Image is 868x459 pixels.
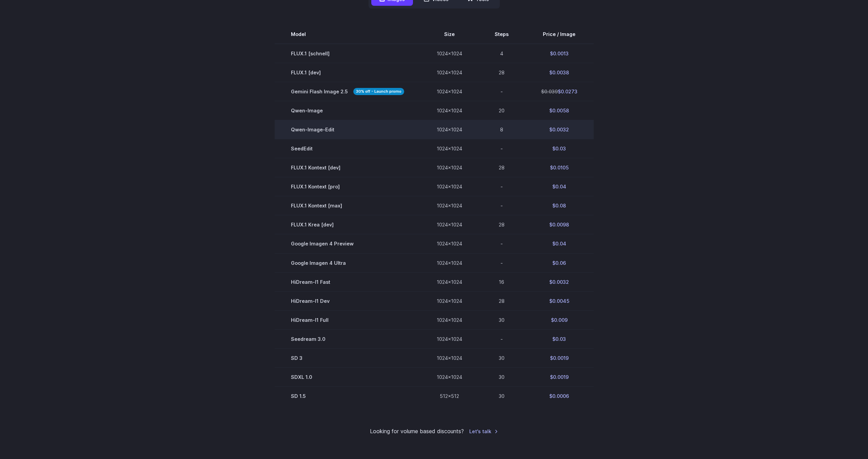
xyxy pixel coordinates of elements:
td: 512x512 [420,386,478,405]
td: SeedEdit [275,139,420,158]
small: Looking for volume based discounts? [370,427,464,436]
td: HiDream-I1 Full [275,310,420,329]
span: Gemini Flash Image 2.5 [291,88,404,95]
td: 1024x1024 [420,101,478,120]
td: $0.0273 [525,82,594,101]
td: 1024x1024 [420,177,478,196]
td: 1024x1024 [420,196,478,215]
td: 1024x1024 [420,367,478,386]
td: HiDream-I1 Dev [275,291,420,310]
td: 1024x1024 [420,215,478,234]
td: Seedream 3.0 [275,329,420,348]
td: $0.0105 [525,158,594,177]
td: $0.03 [525,139,594,158]
td: 1024x1024 [420,272,478,291]
td: 1024x1024 [420,234,478,253]
td: 1024x1024 [420,158,478,177]
td: $0.06 [525,253,594,272]
td: 28 [478,215,525,234]
td: FLUX.1 Kontext [pro] [275,177,420,196]
td: 30 [478,310,525,329]
td: $0.0013 [525,44,594,63]
td: 1024x1024 [420,139,478,158]
td: - [478,253,525,272]
td: 30 [478,386,525,405]
td: 1024x1024 [420,329,478,348]
td: 8 [478,120,525,139]
th: Size [420,25,478,44]
td: Google Imagen 4 Ultra [275,253,420,272]
td: 16 [478,272,525,291]
td: - [478,196,525,215]
td: $0.0058 [525,101,594,120]
td: 28 [478,291,525,310]
td: $0.03 [525,329,594,348]
td: $0.0019 [525,348,594,367]
td: 1024x1024 [420,63,478,82]
td: $0.0019 [525,367,594,386]
th: Model [275,25,420,44]
td: 1024x1024 [420,44,478,63]
td: FLUX.1 Kontext [max] [275,196,420,215]
td: 1024x1024 [420,120,478,139]
td: 4 [478,44,525,63]
td: 1024x1024 [420,291,478,310]
td: - [478,234,525,253]
a: Let's talk [469,427,498,435]
td: $0.04 [525,234,594,253]
td: - [478,82,525,101]
td: FLUX.1 Krea [dev] [275,215,420,234]
td: 30 [478,348,525,367]
td: $0.04 [525,177,594,196]
td: Google Imagen 4 Preview [275,234,420,253]
td: - [478,139,525,158]
td: $0.08 [525,196,594,215]
s: $0.039 [541,89,558,94]
strong: 30% off - Launch promo [353,88,404,95]
td: FLUX.1 [schnell] [275,44,420,63]
td: 20 [478,101,525,120]
td: SDXL 1.0 [275,367,420,386]
th: Price / Image [525,25,594,44]
td: FLUX.1 Kontext [dev] [275,158,420,177]
td: $0.0032 [525,272,594,291]
td: 30 [478,367,525,386]
td: 28 [478,158,525,177]
td: $0.009 [525,310,594,329]
td: 1024x1024 [420,310,478,329]
td: HiDream-I1 Fast [275,272,420,291]
td: SD 1.5 [275,386,420,405]
td: 1024x1024 [420,348,478,367]
td: $0.0098 [525,215,594,234]
th: Steps [478,25,525,44]
td: $0.0006 [525,386,594,405]
td: 28 [478,63,525,82]
td: FLUX.1 [dev] [275,63,420,82]
td: Qwen-Image-Edit [275,120,420,139]
td: Qwen-Image [275,101,420,120]
td: $0.0038 [525,63,594,82]
td: SD 3 [275,348,420,367]
td: 1024x1024 [420,82,478,101]
td: $0.0045 [525,291,594,310]
td: - [478,177,525,196]
td: - [478,329,525,348]
td: 1024x1024 [420,253,478,272]
td: $0.0032 [525,120,594,139]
